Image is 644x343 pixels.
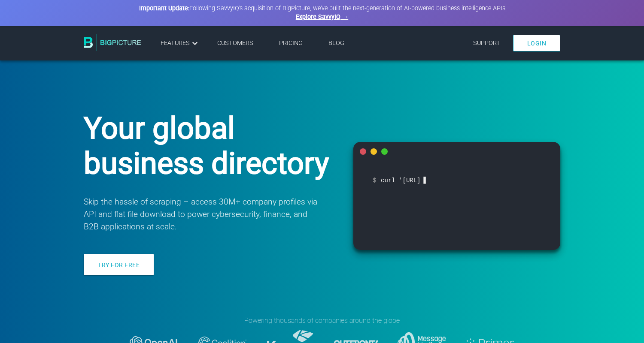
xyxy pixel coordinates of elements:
img: BigPicture.io [84,34,141,51]
a: Try for free [84,254,154,275]
a: Login [513,35,561,51]
h1: Your global business directory [84,111,332,181]
span: curl '[URL] [373,174,541,187]
p: Skip the hassle of scraping – access 30M+ company profiles via API and flat file download to powe... [84,196,319,233]
a: Features [161,38,200,48]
